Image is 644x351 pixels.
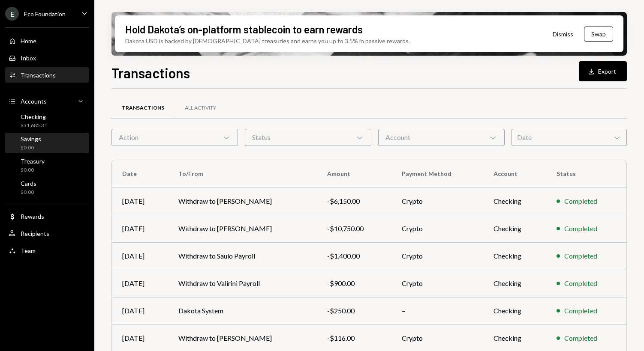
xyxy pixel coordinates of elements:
[122,196,158,206] div: [DATE]
[5,177,89,198] a: Cards$0.00
[391,297,483,324] td: –
[21,113,47,120] div: Checking
[483,242,547,270] td: Checking
[122,223,158,234] div: [DATE]
[378,129,505,146] div: Account
[168,242,317,270] td: Withdraw to Saulo Payroll
[391,160,483,187] th: Payment Method
[111,129,238,146] div: Action
[168,160,317,187] th: To/From
[21,122,47,129] div: $31,685.31
[21,213,44,220] div: Rewards
[5,33,89,48] a: Home
[5,7,19,21] div: E
[122,104,164,112] div: Transactions
[564,278,597,289] div: Completed
[5,50,89,65] a: Inbox
[579,61,627,81] button: Export
[5,208,89,224] a: Rewards
[5,155,89,175] a: Treasury$0.00
[111,97,175,119] a: Transactions
[564,251,597,261] div: Completed
[483,270,547,297] td: Checking
[391,270,483,297] td: Crypto
[122,278,158,289] div: [DATE]
[122,333,158,343] div: [DATE]
[175,97,226,119] a: All Activity
[168,187,317,215] td: Withdraw to [PERSON_NAME]
[168,215,317,242] td: Withdraw to [PERSON_NAME]
[21,71,56,79] div: Transactions
[483,187,547,215] td: Checking
[483,215,547,242] td: Checking
[327,278,381,289] div: -$900.00
[21,98,47,105] div: Accounts
[21,135,41,143] div: Savings
[122,306,158,316] div: [DATE]
[24,10,66,18] div: Eco Foundation
[21,189,36,196] div: $0.00
[564,223,597,234] div: Completed
[5,93,89,109] a: Accounts
[391,187,483,215] td: Crypto
[5,110,89,131] a: Checking$31,685.31
[564,333,597,343] div: Completed
[483,160,547,187] th: Account
[327,306,381,316] div: -$250.00
[564,306,597,316] div: Completed
[327,333,381,343] div: -$116.00
[168,297,317,324] td: Dakota System
[5,226,89,241] a: Recipients
[122,251,158,261] div: [DATE]
[483,297,547,324] td: Checking
[21,167,45,174] div: $0.00
[5,67,89,83] a: Transactions
[5,243,89,258] a: Team
[5,133,89,153] a: Savings$0.00
[542,24,584,44] button: Dismiss
[317,160,391,187] th: Amount
[245,129,371,146] div: Status
[327,251,381,261] div: -$1,400.00
[327,223,381,234] div: -$10,750.00
[512,129,627,146] div: Date
[21,247,36,254] div: Team
[21,158,45,165] div: Treasury
[112,160,168,187] th: Date
[21,54,36,62] div: Inbox
[21,37,36,45] div: Home
[21,144,41,152] div: $0.00
[185,104,216,112] div: All Activity
[21,230,49,237] div: Recipients
[546,160,626,187] th: Status
[327,196,381,206] div: -$6,150.00
[564,196,597,206] div: Completed
[21,180,36,187] div: Cards
[391,215,483,242] td: Crypto
[125,36,410,45] div: Dakota USD is backed by [DEMOGRAPHIC_DATA] treasuries and earns you up to 3.5% in passive rewards.
[391,242,483,270] td: Crypto
[584,27,613,42] button: Swap
[125,22,363,36] div: Hold Dakota’s on-platform stablecoin to earn rewards
[168,270,317,297] td: Withdraw to Valirini Payroll
[111,64,190,81] h1: Transactions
